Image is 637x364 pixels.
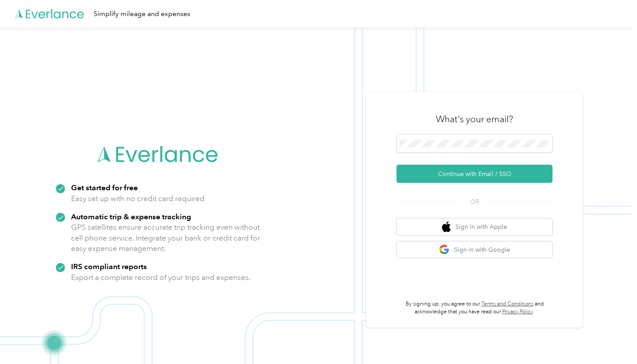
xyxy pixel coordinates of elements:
img: apple logo [442,221,451,232]
strong: IRS compliant reports [71,262,147,271]
strong: Automatic trip & expense tracking [71,212,191,221]
button: apple logoSign in with Apple [396,218,552,235]
img: google logo [439,244,450,255]
p: Easy set up with no credit card required [71,193,205,204]
button: google logoSign in with Google [396,241,552,258]
h3: What's your email? [436,113,513,125]
div: Simplify mileage and expenses [94,9,190,19]
a: Terms and Conditions [481,301,533,307]
strong: Get started for free [71,183,138,192]
button: Continue with Email / SSO [396,165,552,183]
a: Privacy Policy [502,309,533,315]
p: Export a complete record of your trips and expenses. [71,272,250,283]
p: GPS satellites ensure accurate trip tracking even without cell phone service. Integrate your bank... [71,222,260,254]
span: OR [459,197,490,206]
p: By signing up, you agree to our and acknowledge that you have read our . [396,300,552,315]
